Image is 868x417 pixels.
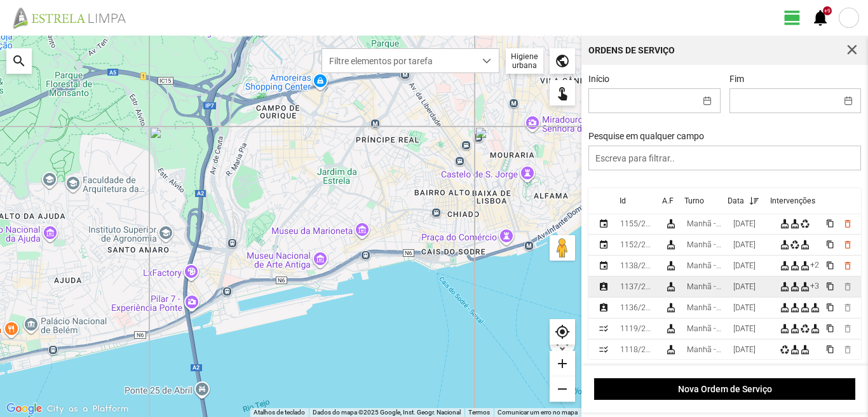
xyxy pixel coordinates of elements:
span: Área funcional [662,196,674,205]
div: Higiene urbana [665,261,675,271]
div: Higiene urbana [665,324,675,334]
span: content_copy [825,345,834,353]
input: Escreva para filtrar.. [588,146,862,170]
button: content_copy [825,282,836,292]
button: Nova Ordem de Serviço [594,378,855,400]
div: cleaning_services [790,345,800,355]
div: Manhã - HU 1 [687,240,723,249]
div: Atribuída [599,303,609,313]
div: cleaning_services [810,303,820,313]
div: Higiene urbana [665,345,675,355]
span: delete_outline [842,324,852,334]
button: content_copy [825,261,836,271]
button: Atalhos de teclado [254,408,305,417]
div: 13/08/2025 [733,282,756,291]
div: Higiene urbana [506,48,543,74]
div: 12/08/2025 [733,303,756,312]
span: delete_outline [842,282,852,292]
span: content_copy [825,240,834,249]
div: recycling [780,345,790,355]
div: Manhã - HU 1 [687,282,723,291]
div: search [6,48,32,74]
button: delete_outline [842,261,852,271]
div: 1155/2025 [620,219,654,228]
span: content_copy [825,219,834,228]
div: Higiene urbana [665,282,675,292]
button: delete_outline [842,219,852,229]
div: cleaning_services [800,261,810,271]
div: cleaning_services [790,219,800,229]
div: Turno [684,196,704,205]
div: Id [620,196,626,205]
a: Comunicar um erro no mapa [498,409,578,416]
a: Abrir esta área no Google Maps (abre uma nova janela) [3,400,45,417]
div: 14/08/2025 [733,261,756,270]
div: cleaning_services [780,324,790,334]
div: recycling [790,240,800,250]
div: cleaning_services [810,324,820,334]
div: 1136/2025 [620,303,654,312]
div: recycling [800,219,810,229]
span: content_copy [825,261,834,270]
div: +2 [810,261,819,271]
div: Data [727,196,743,205]
div: +9 [823,6,832,15]
div: Ordens de Serviço [588,46,675,55]
div: 1137/2025 [620,282,654,291]
a: Termos [468,409,490,416]
div: cleaning_services [790,282,800,292]
span: Nova Ordem de Serviço [601,384,849,394]
div: cleaning_services [800,345,810,355]
span: content_copy [825,324,834,332]
label: Início [588,74,609,84]
div: cleaning_services [800,303,810,313]
div: remove [550,376,575,402]
div: cleaning_services [780,240,790,250]
div: 15/08/2025 [733,240,756,249]
button: content_copy [825,219,836,229]
label: Pesquise em qualquer campo [588,131,704,141]
div: public [550,48,575,74]
div: Manhã - HU 1 [687,324,723,333]
div: dropdown trigger [475,49,499,72]
span: delete_outline [842,345,852,355]
div: add [550,351,575,376]
img: file [9,6,140,29]
div: +3 [810,282,819,292]
div: cleaning_services [790,303,800,313]
div: Intervenções [770,196,815,205]
button: content_copy [825,303,836,313]
button: content_copy [825,345,836,355]
div: Manhã - HU 1 [687,303,723,312]
div: Atribuída [599,282,609,292]
div: 1118/2025 [620,345,654,354]
div: 16/08/2025 [733,219,756,228]
div: Manhã - HU 1 [687,345,723,354]
div: Planeada [599,240,609,250]
span: notifications [811,8,830,27]
span: content_copy [825,282,834,291]
div: cleaning_services [790,261,800,271]
div: cleaning_services [800,282,810,292]
span: view_day [783,8,802,27]
div: recycling [800,324,810,334]
div: touch_app [550,80,575,106]
div: 11/08/2025 [733,324,756,333]
div: cleaning_services [790,324,800,334]
div: Fechada [599,324,609,334]
button: Arraste o Pegman para o mapa para abrir o Street View [550,235,575,261]
div: cleaning_services [780,282,790,292]
div: 10/08/2025 [733,345,756,354]
div: Higiene urbana [665,240,675,250]
span: delete_outline [842,303,852,313]
button: delete_outline [842,240,852,250]
div: Planeada [599,261,609,271]
div: Higiene urbana [665,303,675,313]
div: cleaning_services [780,219,790,229]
